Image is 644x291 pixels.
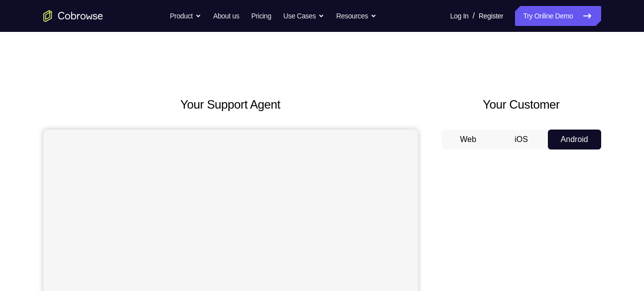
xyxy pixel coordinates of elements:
a: Register [479,6,503,26]
button: Web [442,130,495,149]
h2: Your Customer [442,96,601,114]
a: Pricing [251,6,271,26]
button: iOS [495,130,548,149]
button: Use Cases [283,6,324,26]
span: / [473,10,475,22]
button: Resources [336,6,377,26]
a: Go to the home page [43,10,103,22]
button: Android [548,130,601,149]
h2: Your Support Agent [43,96,418,114]
a: Try Online Demo [515,6,601,26]
button: Product [170,6,201,26]
a: About us [213,6,239,26]
a: Log In [450,6,469,26]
